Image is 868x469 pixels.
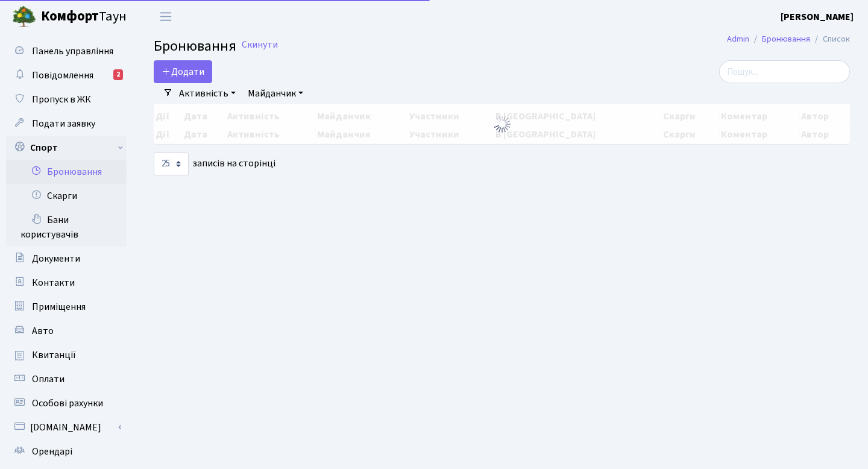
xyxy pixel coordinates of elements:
[6,391,127,415] a: Особові рахунки
[6,39,127,63] a: Панель управління
[6,87,127,112] a: Пропуск в ЖК
[6,439,127,464] a: Орендарі
[709,27,868,52] nav: breadcrumb
[32,397,103,410] span: Особові рахунки
[154,36,236,57] span: Бронювання
[492,115,512,134] img: Обробка...
[154,60,212,83] button: Додати
[32,252,80,265] span: Документи
[6,184,127,208] a: Скарги
[727,33,749,45] a: Admin
[154,153,275,175] label: записів на сторінці
[810,33,850,46] li: Список
[6,63,127,87] a: Повідомлення2
[154,153,189,175] select: записів на сторінці
[781,10,854,24] a: [PERSON_NAME]
[32,117,95,130] span: Подати заявку
[32,300,86,313] span: Приміщення
[781,10,854,24] b: [PERSON_NAME]
[762,33,810,45] a: Бронювання
[41,7,99,26] b: Комфорт
[113,69,123,80] div: 2
[242,39,278,51] a: Скинути
[6,295,127,319] a: Приміщення
[32,93,91,106] span: Пропуск в ЖК
[6,367,127,391] a: Оплати
[41,7,127,27] span: Таун
[6,319,127,343] a: Авто
[6,160,127,184] a: Бронювання
[32,348,76,362] span: Квитанції
[32,324,54,338] span: Авто
[32,373,64,386] span: Оплати
[151,7,181,27] button: Переключити навігацію
[6,208,127,247] a: Бани користувачів
[6,271,127,295] a: Контакти
[719,60,850,83] input: Пошук...
[243,83,308,104] a: Майданчик
[6,136,127,160] a: Спорт
[6,343,127,367] a: Квитанції
[174,83,241,104] a: Активність
[32,69,93,82] span: Повідомлення
[32,445,72,458] span: Орендарі
[6,415,127,439] a: [DOMAIN_NAME]
[32,45,113,58] span: Панель управління
[6,247,127,271] a: Документи
[32,276,75,289] span: Контакти
[12,5,36,29] img: logo.png
[6,112,127,136] a: Подати заявку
